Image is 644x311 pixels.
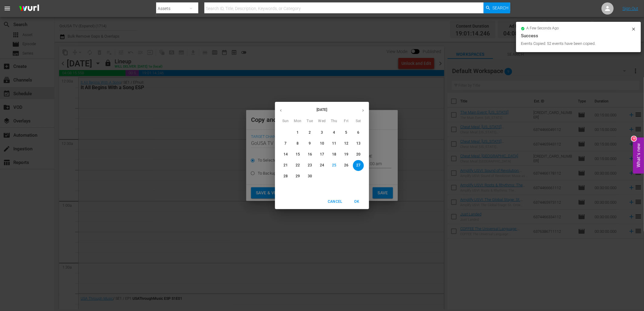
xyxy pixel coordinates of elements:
[632,136,636,141] div: 10
[292,149,303,160] button: 15
[309,130,311,135] p: 2
[521,32,636,39] div: Success
[357,130,359,135] p: 6
[297,141,299,146] p: 8
[304,127,315,138] button: 2
[332,163,336,168] p: 25
[283,163,288,168] p: 21
[341,138,352,149] button: 12
[344,141,348,146] p: 12
[329,160,340,171] button: 25
[325,197,345,207] button: Cancel
[283,152,288,157] p: 14
[292,118,303,124] span: Mon
[321,130,323,135] p: 3
[280,171,291,182] button: 28
[304,138,315,149] button: 9
[329,127,340,138] button: 4
[347,197,367,207] button: OK
[292,171,303,182] button: 29
[296,174,300,179] p: 29
[292,138,303,149] button: 8
[284,141,287,146] p: 7
[328,199,342,205] span: Cancel
[280,160,291,171] button: 21
[353,149,364,160] button: 20
[304,118,315,124] span: Tue
[304,171,315,182] button: 30
[356,163,361,168] p: 27
[308,152,312,157] p: 16
[353,138,364,149] button: 13
[304,149,315,160] button: 16
[283,174,288,179] p: 28
[280,138,291,149] button: 7
[332,152,336,157] p: 18
[341,118,352,124] span: Fri
[297,130,299,135] p: 1
[292,160,303,171] button: 22
[317,118,327,124] span: Wed
[4,5,11,12] span: menu
[345,130,347,135] p: 5
[353,160,364,171] button: 27
[320,152,324,157] p: 17
[341,127,352,138] button: 5
[521,41,630,47] div: Events Copied: 52 events have been copied.
[280,149,291,160] button: 14
[622,6,638,11] a: Sign Out
[317,149,327,160] button: 17
[356,141,361,146] p: 13
[353,118,364,124] span: Sat
[344,163,348,168] p: 26
[308,163,312,168] p: 23
[633,138,644,174] button: Open Feedback Widget
[287,107,357,112] p: [DATE]
[15,2,44,16] img: ans4CAIJ8jUAAAAAAAAAAAAAAAAAAAAAAAAgQb4GAAAAAAAAAAAAAAAAAAAAAAAAJMjXAAAAAAAAAAAAAAAAAAAAAAAAgAT5G...
[320,141,324,146] p: 10
[356,152,361,157] p: 20
[317,160,327,171] button: 24
[304,160,315,171] button: 23
[350,199,364,205] span: OK
[333,130,335,135] p: 4
[280,118,291,124] span: Sun
[317,127,327,138] button: 3
[329,149,340,160] button: 18
[527,26,559,31] span: a few seconds ago
[329,138,340,149] button: 11
[344,152,348,157] p: 19
[353,127,364,138] button: 6
[309,141,311,146] p: 9
[296,163,300,168] p: 22
[493,2,509,13] span: Search
[341,160,352,171] button: 26
[320,163,324,168] p: 24
[329,118,340,124] span: Thu
[308,174,312,179] p: 30
[341,149,352,160] button: 19
[317,138,327,149] button: 10
[296,152,300,157] p: 15
[332,141,336,146] p: 11
[292,127,303,138] button: 1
